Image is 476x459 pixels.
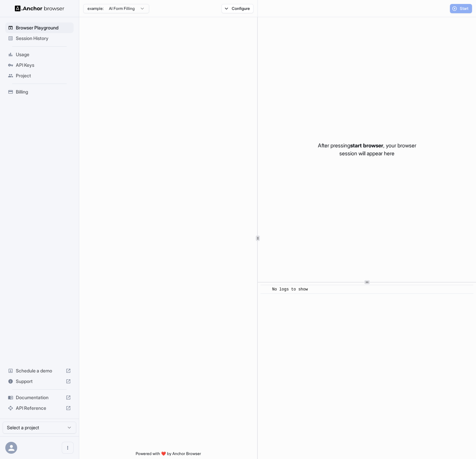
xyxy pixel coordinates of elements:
span: example: [87,6,104,11]
span: No logs to show [272,287,308,292]
button: Configure [221,4,254,13]
span: Support [16,378,63,385]
div: API Reference [5,403,74,413]
div: Support [5,376,74,387]
p: After pressing , your browser session will appear here [318,141,416,157]
span: API Reference [16,405,63,411]
span: Billing [16,89,71,95]
span: Schedule a demo [16,367,63,374]
span: start browser [350,142,383,149]
div: Usage [5,49,74,60]
div: Schedule a demo [5,365,74,376]
span: Documentation [16,394,63,401]
span: Usage [16,51,71,58]
span: API Keys [16,62,71,68]
div: Project [5,70,74,81]
span: Browser Playground [16,24,71,31]
span: Session History [16,35,71,42]
div: Billing [5,87,74,97]
div: Browser Playground [5,22,74,33]
div: Documentation [5,392,74,403]
button: Open menu [62,442,74,454]
span: Powered with ❤️ by Anchor Browser [136,451,201,459]
div: Session History [5,33,74,44]
span: ​ [264,286,267,293]
img: Anchor Logo [15,5,64,12]
span: Project [16,72,71,79]
div: API Keys [5,60,74,70]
